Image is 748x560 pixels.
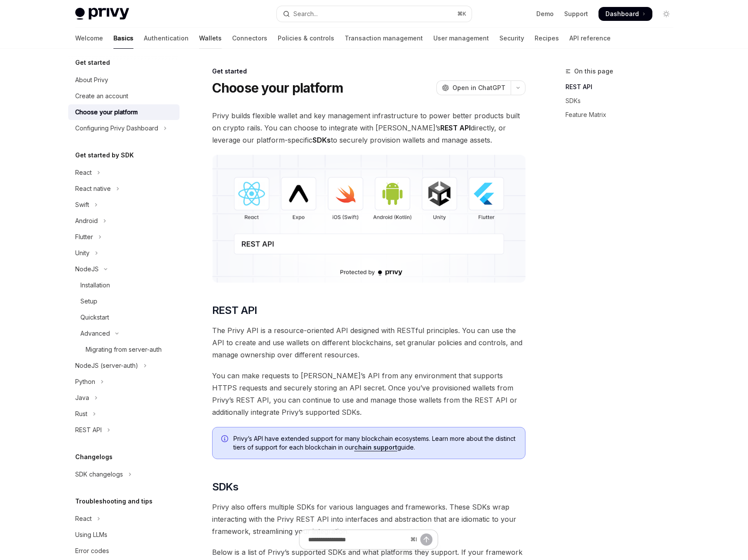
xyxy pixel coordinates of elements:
img: images/Platform2.png [212,155,525,283]
span: Open in ChatGPT [452,83,505,92]
div: Create an account [75,91,128,101]
button: Toggle dark mode [659,7,673,21]
a: Create an account [68,88,180,104]
button: Toggle React native section [68,181,180,197]
a: Setup [68,293,180,309]
a: Migrating from server-auth [68,342,180,357]
button: Send message [420,533,432,546]
span: Privy’s API have extended support for many blockchain ecosystems. Learn more about the distinct t... [233,434,516,452]
a: Using LLMs [68,527,180,543]
div: Java [75,393,89,403]
a: Installation [68,277,180,293]
div: Configuring Privy Dashboard [75,123,158,133]
div: Installation [80,280,110,290]
button: Toggle REST API section [68,422,180,438]
div: Python [75,377,95,387]
div: Error codes [75,546,109,556]
div: Quickstart [80,312,109,323]
div: Get started [212,67,525,76]
a: Security [499,28,524,49]
span: Dashboard [605,10,639,18]
button: Toggle NodeJS section [68,261,180,277]
h5: Troubleshooting and tips [75,496,153,507]
a: Recipes [535,28,559,49]
div: NodeJS [75,264,99,274]
h1: Choose your platform [212,80,343,96]
span: ⌘ K [457,10,466,17]
button: Open search [277,6,472,22]
button: Open in ChatGPT [436,80,511,95]
span: Privy builds flexible wallet and key management infrastructure to power better products built on ... [212,110,525,146]
a: Welcome [75,28,103,49]
button: Toggle Java section [68,390,180,406]
div: Flutter [75,232,93,242]
span: You can make requests to [PERSON_NAME]’s API from any environment that supports HTTPS requests an... [212,370,525,418]
a: SDKs [565,94,680,108]
img: light logo [75,8,129,20]
a: Authentication [144,28,189,49]
div: Migrating from server-auth [86,344,162,355]
a: Connectors [232,28,267,49]
button: Toggle Android section [68,213,180,229]
div: React native [75,183,111,194]
button: Toggle NodeJS (server-auth) section [68,358,180,373]
button: Toggle Rust section [68,406,180,422]
a: Transaction management [345,28,423,49]
a: About Privy [68,72,180,88]
div: Using LLMs [75,530,107,540]
svg: Info [221,435,230,444]
div: Unity [75,248,90,258]
a: Basics [113,28,133,49]
span: REST API [212,303,257,317]
button: Toggle Flutter section [68,229,180,245]
a: Wallets [199,28,222,49]
a: Quickstart [68,310,180,325]
div: SDK changelogs [75,469,123,480]
a: Feature Matrix [565,108,680,122]
a: REST API [565,80,680,94]
span: The Privy API is a resource-oriented API designed with RESTful principles. You can use the API to... [212,324,525,361]
a: Policies & controls [278,28,334,49]
div: Rust [75,409,87,419]
button: Toggle Unity section [68,245,180,261]
a: API reference [569,28,611,49]
h5: Get started [75,57,110,68]
strong: REST API [440,123,471,132]
button: Toggle Python section [68,374,180,390]
button: Toggle React section [68,511,180,527]
button: Toggle Configuring Privy Dashboard section [68,120,180,136]
span: SDKs [212,480,239,494]
div: Setup [80,296,97,307]
div: NodeJS (server-auth) [75,360,138,371]
div: Search... [293,9,318,19]
a: Demo [536,10,554,18]
a: User management [433,28,489,49]
div: React [75,513,92,524]
a: Support [564,10,588,18]
div: React [75,167,92,178]
div: Choose your platform [75,107,138,117]
a: Choose your platform [68,104,180,120]
a: chain support [354,443,397,451]
button: Toggle Swift section [68,197,180,213]
span: Privy also offers multiple SDKs for various languages and frameworks. These SDKs wrap interacting... [212,501,525,537]
h5: Changelogs [75,452,113,462]
span: On this page [574,66,613,77]
button: Toggle Advanced section [68,326,180,341]
a: Dashboard [598,7,652,21]
div: Swift [75,200,89,210]
div: REST API [75,425,102,435]
input: Ask a question... [308,530,407,549]
a: Error codes [68,543,180,559]
div: About Privy [75,75,108,85]
div: Advanced [80,328,110,339]
strong: SDKs [312,136,331,144]
button: Toggle SDK changelogs section [68,467,180,482]
button: Toggle React section [68,165,180,180]
h5: Get started by SDK [75,150,134,160]
div: Android [75,216,98,226]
